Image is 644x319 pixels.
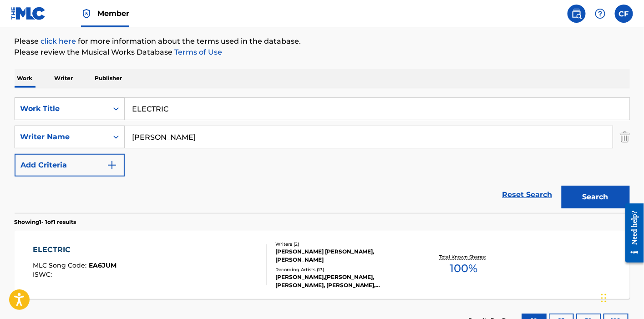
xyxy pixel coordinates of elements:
[20,103,102,114] div: Work Title
[498,185,557,205] a: Reset Search
[568,5,586,23] a: Public Search
[15,69,35,88] p: Work
[15,231,630,299] a: ELECTRICMLC Song Code:EA6JUMISWC:Writers (2)[PERSON_NAME] [PERSON_NAME], [PERSON_NAME]Recording A...
[562,186,630,208] button: Search
[591,5,609,23] div: Help
[571,8,582,19] img: search
[173,48,223,56] a: Terms of Use
[620,126,630,148] img: Delete Criterion
[15,47,630,58] p: Please review the Musical Works Database
[275,248,413,264] div: [PERSON_NAME] [PERSON_NAME], [PERSON_NAME]
[15,97,630,213] form: Search Form
[15,154,125,177] button: Add Criteria
[275,273,413,289] div: [PERSON_NAME],[PERSON_NAME], [PERSON_NAME], [PERSON_NAME], [PERSON_NAME], [PERSON_NAME],[PERSON_N...
[11,7,46,20] img: MLC Logo
[595,8,606,19] img: help
[440,253,488,260] p: Total Known Shares:
[33,270,54,278] span: ISWC :
[41,37,76,46] a: click here
[52,69,76,88] p: Writer
[106,160,117,171] img: 9d2ae6d4665cec9f34b9.svg
[601,284,607,312] div: Drag
[615,5,633,23] div: User Menu
[275,241,413,248] div: Writers ( 2 )
[97,8,129,19] span: Member
[15,218,76,226] p: Showing 1 - 1 of 1 results
[15,36,630,47] p: Please for more information about the terms used in the database.
[598,275,644,319] iframe: Chat Widget
[33,261,89,269] span: MLC Song Code :
[89,261,117,269] span: EA6JUM
[20,132,102,142] div: Writer Name
[619,196,644,269] iframe: Resource Center
[33,244,117,255] div: ELECTRIC
[92,69,125,88] p: Publisher
[81,8,92,19] img: Top Rightsholder
[450,260,478,277] span: 100 %
[275,266,413,273] div: Recording Artists ( 13 )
